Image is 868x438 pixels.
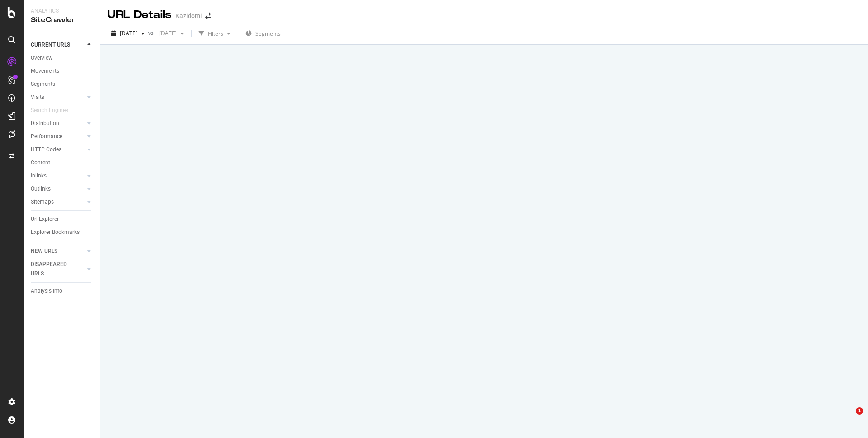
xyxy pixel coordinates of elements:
[31,79,55,89] div: Segments
[175,11,202,20] div: Kazidomi
[31,53,52,63] div: Overview
[31,106,77,115] a: Search Engines
[31,145,61,154] div: HTTP Codes
[108,26,148,41] button: [DATE]
[31,145,85,154] a: HTTP Codes
[31,66,94,76] a: Movements
[31,286,62,296] div: Analysis Info
[31,214,59,224] div: Url Explorer
[195,26,234,41] button: Filters
[31,184,85,194] a: Outlinks
[108,7,172,23] div: URL Details
[31,214,94,224] a: Url Explorer
[31,15,93,25] div: SiteCrawler
[856,407,863,415] span: 1
[31,171,85,181] a: Inlinks
[208,30,223,37] div: Filters
[31,119,59,128] div: Distribution
[31,119,85,128] a: Distribution
[837,407,859,429] iframe: Intercom live chat
[31,93,85,102] a: Visits
[31,79,94,89] a: Segments
[31,286,94,296] a: Analysis Info
[31,158,50,168] div: Content
[205,13,211,19] div: arrow-right-arrow-left
[31,260,76,279] div: DISAPPEARED URLS
[31,228,94,237] a: Explorer Bookmarks
[156,29,177,37] span: 2025 Mar. 16th
[120,29,137,37] span: 2025 Sep. 21st
[31,53,94,63] a: Overview
[31,40,70,50] div: CURRENT URLS
[31,132,62,141] div: Performance
[31,184,51,194] div: Outlinks
[31,247,85,256] a: NEW URLS
[31,197,54,207] div: Sitemaps
[31,197,85,207] a: Sitemaps
[31,247,57,256] div: NEW URLS
[31,228,80,237] div: Explorer Bookmarks
[242,26,284,41] button: Segments
[31,93,44,102] div: Visits
[31,106,68,115] div: Search Engines
[31,66,59,76] div: Movements
[156,26,188,41] button: [DATE]
[148,29,156,37] span: vs
[31,132,85,141] a: Performance
[31,260,85,279] a: DISAPPEARED URLS
[255,30,281,37] span: Segments
[31,171,47,181] div: Inlinks
[31,7,93,15] div: Analytics
[31,40,85,50] a: CURRENT URLS
[31,158,94,168] a: Content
